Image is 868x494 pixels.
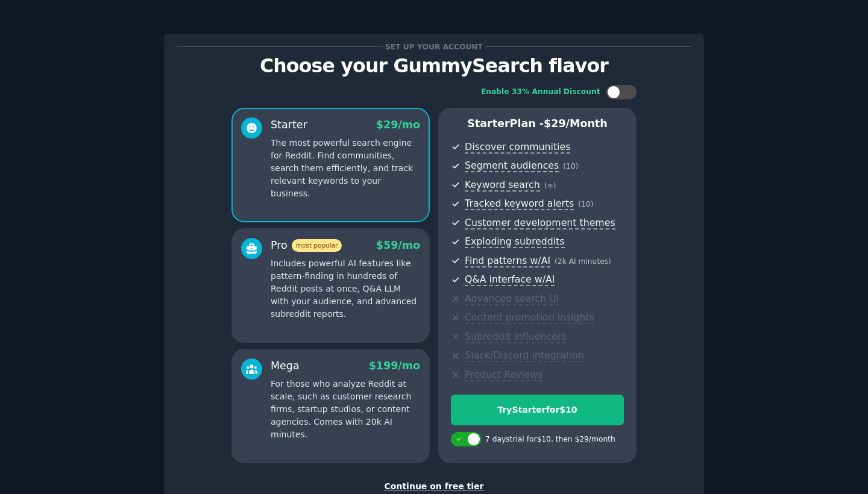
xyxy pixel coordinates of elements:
span: $ 29 /mo [376,119,420,131]
span: ( 10 ) [563,162,578,170]
span: Keyword search [465,179,540,192]
div: Continue on free tier [177,480,691,493]
button: TryStarterfor$10 [451,395,624,425]
div: Try Starter for $10 [451,404,623,416]
div: 7 days trial for $10 , then $ 29 /month [485,434,615,445]
span: Discover communities [465,141,570,154]
span: Tracked keyword alerts [465,198,574,210]
div: Pro [271,238,342,253]
p: For those who analyze Reddit at scale, such as customer research firms, startup studios, or conte... [271,378,420,441]
span: Exploding subreddits [465,236,564,248]
p: Choose your GummySearch flavor [177,55,691,77]
span: Subreddit influencers [465,331,566,343]
p: Starter Plan - [451,116,624,131]
span: $ 199 /mo [369,360,420,372]
span: ( 10 ) [578,200,593,208]
div: Starter [271,117,307,133]
span: most popular [292,239,342,252]
span: ( ∞ ) [544,181,556,190]
div: Enable 33% Annual Discount [481,87,600,98]
span: Product Reviews [465,369,542,381]
span: $ 59 /mo [376,239,420,251]
span: Slack/Discord integration [465,349,584,362]
span: $ 29 /month [544,117,608,130]
p: Includes powerful AI features like pattern-finding in hundreds of Reddit posts at once, Q&A LLM w... [271,257,420,320]
span: Q&A interface w/AI [465,274,555,286]
div: Mega [271,358,300,374]
p: The most powerful search engine for Reddit. Find communities, search them efficiently, and track ... [271,137,420,200]
span: ( 2k AI minutes ) [555,257,611,266]
span: Find patterns w/AI [465,255,550,267]
span: Content promotion insights [465,311,594,324]
span: Segment audiences [465,160,559,172]
span: Advanced search UI [465,293,559,305]
span: Set up your account [383,40,485,53]
span: Customer development themes [465,217,615,230]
